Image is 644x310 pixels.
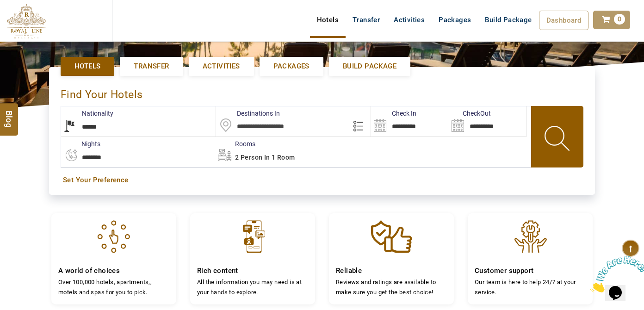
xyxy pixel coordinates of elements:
[3,111,15,118] span: Blog
[478,11,539,29] a: Build Package
[346,11,387,29] a: Transfer
[74,62,100,71] span: Hotels
[371,106,448,136] input: Search
[260,57,323,76] a: Packages
[336,267,447,275] h4: Reliable
[329,57,410,76] a: Build Package
[61,139,100,149] label: nights
[4,4,61,40] img: Chat attention grabber
[61,109,113,118] label: Nationality
[343,62,396,71] span: Build Package
[449,106,526,136] input: Search
[546,16,582,25] span: Dashboard
[58,277,169,297] p: Over 100,000 hotels, apartments,, motels and spas for you to pick.
[61,79,583,106] div: Find Your Hotels
[197,267,308,275] h4: Rich content
[197,277,308,297] p: All the information you may need is at your hands to explore.
[310,11,346,29] a: Hotels
[203,62,240,71] span: Activities
[614,14,625,25] span: 0
[58,267,169,275] h4: A world of choices
[120,57,183,76] a: Transfer
[63,175,581,185] a: Set Your Preference
[587,252,644,296] iframe: chat widget
[475,267,586,275] h4: Customer support
[61,57,114,76] a: Hotels
[475,277,586,297] p: Our team is here to help 24/7 at your service.
[7,4,46,39] img: The Royal Line Holidays
[214,139,255,149] label: Rooms
[387,11,432,29] a: Activities
[336,277,447,297] p: Reviews and ratings are available to make sure you get the best choice!
[371,109,416,118] label: Check In
[189,57,254,76] a: Activities
[593,11,630,29] a: 0
[432,11,478,29] a: Packages
[134,62,169,71] span: Transfer
[449,109,491,118] label: CheckOut
[235,154,295,161] span: 2 Person in 1 Room
[273,62,310,71] span: Packages
[216,109,280,118] label: Destinations In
